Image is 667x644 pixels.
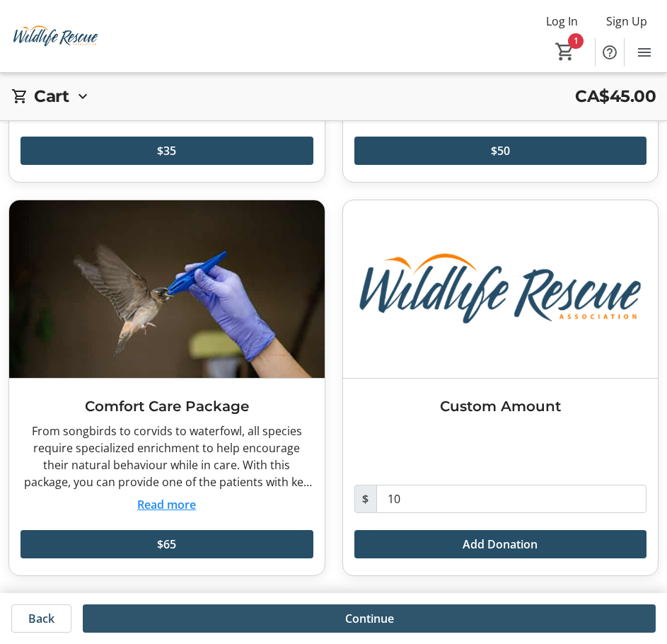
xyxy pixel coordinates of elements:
[354,530,647,558] button: Add Donation
[354,485,377,513] span: $
[21,530,313,558] button: $65
[11,604,71,633] button: Back
[606,13,647,30] span: Sign Up
[354,137,647,165] button: $50
[546,13,578,30] span: Log In
[535,10,589,33] button: Log In
[463,536,538,553] span: Add Donation
[137,496,196,513] button: Read more
[596,38,624,67] button: Help
[345,610,394,627] span: Continue
[21,422,313,490] div: From songbirds to corvids to waterfowl, all species require specialized enrichment to help encour...
[376,485,647,513] input: Donation Amount
[9,200,325,378] img: Comfort Care Package
[575,84,656,109] span: CA$45.00
[157,536,176,553] span: $65
[354,396,647,417] h3: Custom Amount
[630,38,659,67] button: Menu
[157,142,176,159] span: $35
[34,84,69,109] h2: Cart
[595,10,659,33] button: Sign Up
[28,610,54,627] span: Back
[83,604,656,633] button: Continue
[343,200,659,378] img: Custom Amount
[8,10,103,63] img: Wildlife Rescue Association of British Columbia's Logo
[21,137,313,165] button: $35
[491,142,510,159] span: $50
[21,396,313,417] h3: Comfort Care Package
[552,39,578,64] button: Cart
